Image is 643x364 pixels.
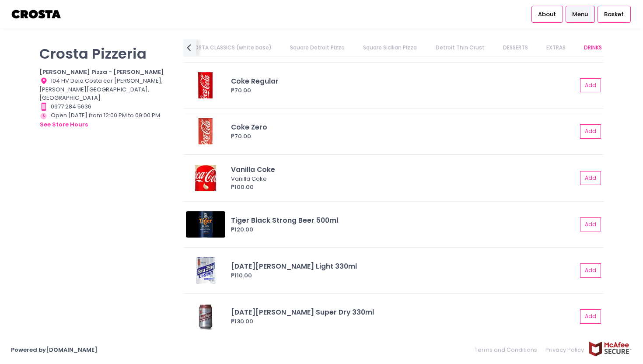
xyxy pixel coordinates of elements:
a: Square Sicilian Pizza [355,39,426,56]
a: Terms and Conditions [475,341,542,358]
div: ₱100.00 [231,183,577,192]
a: Powered by[DOMAIN_NAME] [11,346,98,354]
a: Menu [566,6,595,22]
span: Menu [572,10,588,19]
a: DRINKS [576,39,611,56]
b: [PERSON_NAME] Pizza - [PERSON_NAME] [39,68,164,76]
div: 0977 284 5636 [39,102,172,111]
img: Coke Regular [186,72,225,98]
a: Detroit Thin Crust [427,39,493,56]
a: Square Detroit Pizza [282,39,353,56]
span: Basket [604,10,624,19]
div: ₱110.00 [231,271,577,280]
button: Add [580,78,601,93]
button: Add [580,171,601,185]
div: Coke Zero [231,122,577,132]
img: San Miguel Super Dry 330ml [186,304,225,330]
span: About [538,10,556,19]
div: [DATE][PERSON_NAME] Light 330ml [231,261,577,271]
img: Tiger Black Strong Beer 500ml [186,211,225,238]
img: logo [11,7,62,22]
div: ₱70.00 [231,132,577,141]
div: Coke Regular [231,76,577,86]
div: ₱130.00 [231,317,577,326]
img: Coke Zero [186,118,225,144]
div: Open [DATE] from 12:00 PM to 09:00 PM [39,111,172,129]
button: Add [580,217,601,232]
button: Add [580,124,601,139]
img: San Miguel Light 330ml [186,257,225,283]
button: see store hours [39,120,88,129]
a: CROSTA CLASSICS (white base) [178,39,280,56]
div: ₱120.00 [231,225,577,234]
div: Vanilla Coke [231,175,574,183]
a: Privacy Policy [542,341,589,358]
div: Vanilla Coke [231,164,577,175]
div: Tiger Black Strong Beer 500ml [231,215,577,225]
img: Vanilla Coke [186,165,225,191]
a: About [531,6,563,22]
img: mcafee-secure [588,341,632,357]
p: Crosta Pizzeria [39,45,172,62]
div: [DATE][PERSON_NAME] Super Dry 330ml [231,307,577,317]
a: EXTRAS [538,39,574,56]
button: Add [580,309,601,324]
div: ₱70.00 [231,86,577,95]
a: DESSERTS [494,39,536,56]
button: Add [580,263,601,278]
div: 104 HV Dela Costa cor [PERSON_NAME], [PERSON_NAME][GEOGRAPHIC_DATA], [GEOGRAPHIC_DATA] [39,77,172,102]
